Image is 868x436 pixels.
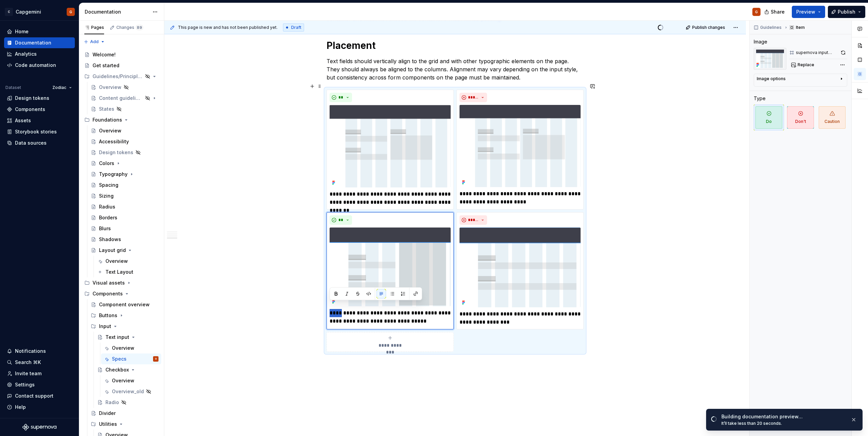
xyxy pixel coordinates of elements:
a: Overview [101,375,161,386]
div: Buttons [99,312,117,319]
a: States [88,104,161,114]
button: Search ⌘K [4,357,75,368]
img: 5604b4a2-6688-464c-a71f-4d164d2f7d8f.png [330,105,451,187]
a: Storybook stories [4,126,75,137]
div: Overview [105,258,128,265]
div: Divider [99,410,116,417]
div: Accessibility [99,138,129,145]
a: Spacing [88,180,161,190]
div: Buttons [88,310,161,321]
div: Utilities [99,421,117,428]
a: Borders [88,212,161,223]
span: Don't [787,106,814,129]
div: Assets [15,117,31,124]
div: Welcome! [93,51,116,58]
div: Input [88,321,161,332]
div: Sizing [99,193,114,199]
div: Borders [99,214,117,221]
a: Overview [101,343,161,353]
a: Overview [88,125,161,136]
a: Settings [4,379,75,390]
img: 33769c3d-a643-4235-af2d-5936f22f7e08.png [330,228,451,306]
p: Text fields should vertically align to the grid and with other typographic elements on the page. ... [327,57,584,81]
a: Text Layout [95,267,161,277]
a: Checkbox [95,364,161,375]
a: Typography [88,169,161,180]
div: Pages [84,25,104,30]
img: 33769c3d-a643-4235-af2d-5936f22f7e08.png [754,48,786,70]
span: Add [90,39,99,44]
div: Blurs [99,225,111,232]
button: Don't [785,105,816,130]
div: Component overview [99,301,150,308]
div: Invite team [15,370,41,377]
button: Contact support [4,390,75,401]
a: Accessibility [88,136,161,147]
a: Colors [88,158,161,169]
span: Publish changes [692,25,725,30]
div: Capgemini [16,8,41,15]
div: States [99,106,114,112]
div: Specs [112,356,127,362]
a: Assets [4,115,75,126]
span: Preview [796,8,815,15]
a: Code automation [4,60,75,71]
a: Get started [82,60,161,71]
div: Visual assets [93,279,125,286]
img: 58a09a66-ae05-4ae6-89c6-b235e8c9efca.png [460,105,581,187]
svg: Supernova Logo [22,424,56,431]
span: Replace [798,62,814,68]
div: Overview [99,84,121,91]
button: Share [761,6,789,18]
button: Do [754,105,784,130]
div: Guidelines/Principles [82,71,161,82]
span: 89 [136,25,143,30]
button: Image options [757,76,844,84]
div: Content guidelines [99,95,143,102]
div: Documentation [85,8,149,15]
a: Components [4,104,75,115]
div: G [69,9,72,15]
a: Blurs [88,223,161,234]
div: Documentation [15,39,51,46]
div: C [5,8,13,16]
a: SpecsG [101,353,161,364]
div: Shadows [99,236,121,243]
div: Overview [112,345,134,351]
div: Code automation [15,62,56,69]
button: Replace [789,60,817,70]
button: Zodiac [49,83,75,92]
div: Home [15,28,29,35]
div: Components [82,288,161,299]
div: Utilities [88,419,161,430]
h1: Placement [327,39,584,52]
div: Typography [99,171,128,178]
div: Colors [99,160,114,167]
span: Share [771,8,785,15]
div: Visual assets [82,277,161,288]
div: Notifications [15,348,46,355]
a: Documentation [4,37,75,48]
div: Input [99,323,111,330]
div: Settings [15,381,35,388]
a: Overview [95,256,161,267]
a: Component overview [88,299,161,310]
span: Publish [838,8,855,15]
a: Invite team [4,368,75,379]
a: Text input [95,332,161,343]
a: Analytics [4,49,75,59]
button: Publish [828,6,865,18]
a: Data sources [4,138,75,148]
div: Changes [116,25,143,30]
div: Analytics [15,51,37,57]
div: Radio [105,399,119,406]
button: CCapgeminiG [1,4,78,19]
button: Caution [817,105,847,130]
a: Design tokens [88,147,161,158]
div: Design tokens [15,95,49,102]
a: Home [4,26,75,37]
button: Guidelines [752,23,785,32]
div: Spacing [99,182,118,188]
div: Radius [99,203,115,210]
